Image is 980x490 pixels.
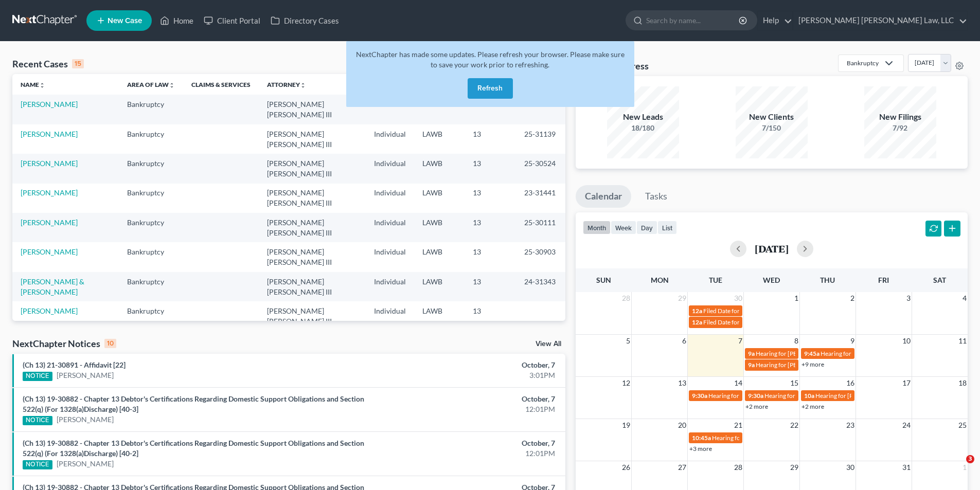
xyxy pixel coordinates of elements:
span: 9:30a [692,392,707,400]
a: Tasks [636,185,676,208]
td: [PERSON_NAME] [PERSON_NAME] III [259,301,366,331]
td: LAWB [414,154,465,183]
div: NextChapter Notices [12,337,116,350]
td: 13 [465,184,516,213]
a: Client Portal [199,11,265,30]
div: NOTICE [23,460,52,469]
a: [PERSON_NAME] [21,247,78,256]
td: Bankruptcy [119,184,183,213]
span: 9a [748,361,755,369]
span: 28 [733,461,743,474]
div: 7/150 [736,123,808,133]
span: 14 [733,377,743,389]
span: 7 [737,335,743,347]
a: (Ch 13) 19-30882 - Chapter 13 Debtor's Certifications Regarding Domestic Support Obligations and ... [23,439,364,458]
span: 24 [901,419,912,431]
td: 13 [465,242,516,271]
td: [PERSON_NAME] [PERSON_NAME] III [259,124,366,154]
td: 25-31139 [516,124,565,154]
a: +3 more [689,445,712,452]
i: unfold_more [300,82,306,88]
button: Refresh [468,78,513,99]
i: unfold_more [39,82,45,88]
td: 13 [465,272,516,301]
span: 9:30a [748,392,763,400]
td: LAWB [414,242,465,271]
span: 25 [957,419,968,431]
span: 29 [789,461,799,474]
td: [PERSON_NAME] [PERSON_NAME] III [259,184,366,213]
span: 16 [845,377,856,389]
button: month [583,221,611,234]
td: LAWB [414,213,465,242]
td: Bankruptcy [119,154,183,183]
a: [PERSON_NAME] & [PERSON_NAME] [21,277,84,296]
td: Bankruptcy [119,95,183,124]
td: 13 [465,301,516,331]
a: Calendar [576,185,631,208]
span: 3 [966,455,974,463]
span: Thu [820,276,835,284]
td: 13 [465,124,516,154]
a: [PERSON_NAME] [57,370,114,380]
a: +2 more [801,403,824,410]
a: +2 more [745,403,768,410]
a: [PERSON_NAME] [21,130,78,138]
td: Bankruptcy [119,213,183,242]
td: Bankruptcy [119,301,183,331]
td: 24-31343 [516,272,565,301]
span: 6 [681,335,687,347]
td: 25-30524 [516,154,565,183]
span: 9 [849,335,856,347]
span: 30 [845,461,856,474]
span: 12 [621,377,631,389]
a: Area of Lawunfold_more [127,81,175,88]
div: New Leads [607,111,679,123]
span: 3 [905,292,912,304]
span: Hearing for [PERSON_NAME] [821,350,901,357]
span: Filed Date for [PERSON_NAME] [703,318,789,326]
span: 21 [733,419,743,431]
td: 13 [465,213,516,242]
div: NOTICE [23,416,52,425]
div: 12:01PM [384,448,555,459]
div: October, 7 [384,438,555,448]
span: 5 [625,335,631,347]
a: Directory Cases [265,11,344,30]
span: 12a [692,318,702,326]
i: unfold_more [169,82,175,88]
td: LAWB [414,272,465,301]
span: Tue [709,276,722,284]
div: October, 7 [384,394,555,404]
div: NOTICE [23,372,52,381]
iframe: Intercom live chat [945,455,970,480]
span: Sun [596,276,611,284]
div: 12:01PM [384,404,555,414]
div: 7/92 [864,123,936,133]
td: Individual [366,242,414,271]
a: Nameunfold_more [21,81,45,88]
a: [PERSON_NAME] [21,100,78,108]
span: 23 [845,419,856,431]
td: Individual [366,301,414,331]
span: 4 [961,292,968,304]
a: (Ch 13) 19-30882 - Chapter 13 Debtor's Certifications Regarding Domestic Support Obligations and ... [23,394,364,413]
span: 12a [692,307,702,315]
button: day [636,221,657,234]
td: [PERSON_NAME] [PERSON_NAME] III [259,272,366,301]
a: [PERSON_NAME] [21,306,78,315]
td: 13 [465,154,516,183]
span: Fri [878,276,889,284]
td: Bankruptcy [119,242,183,271]
td: Bankruptcy [119,124,183,154]
div: 10 [104,339,116,348]
span: 19 [621,419,631,431]
a: Home [155,11,199,30]
span: 17 [901,377,912,389]
td: Individual [366,213,414,242]
td: LAWB [414,184,465,213]
span: Filed Date for [PERSON_NAME] [703,307,789,315]
td: [PERSON_NAME] [PERSON_NAME] III [259,154,366,183]
span: 29 [677,292,687,304]
a: +9 more [801,360,824,368]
